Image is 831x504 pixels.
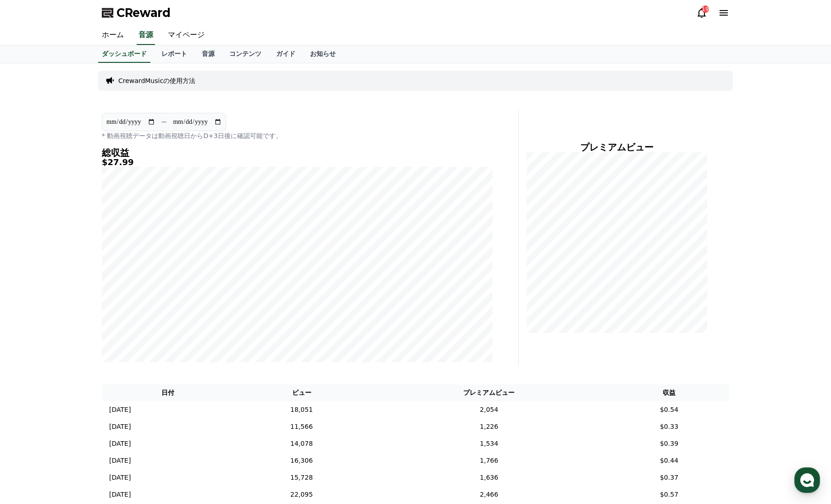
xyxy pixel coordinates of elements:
td: $0.39 [609,435,729,452]
span: CReward [116,6,171,20]
a: ダッシュボード [98,45,150,63]
a: レポート [154,45,194,63]
p: [DATE] [109,439,131,449]
p: [DATE] [109,405,131,415]
td: 1,636 [369,469,609,486]
td: $0.37 [609,469,729,486]
th: プレミアムビュー [369,384,609,401]
td: 2,054 [369,401,609,418]
a: 19 [696,7,707,18]
td: $0.33 [609,418,729,435]
a: CrewardMusicの使用方法 [118,76,195,85]
td: 16,306 [234,452,369,469]
th: 収益 [609,384,729,401]
td: 15,728 [234,469,369,486]
td: 2,466 [369,486,609,503]
td: $0.57 [609,486,729,503]
h4: 総収益 [102,148,493,158]
td: $0.54 [609,401,729,418]
div: 19 [702,6,709,13]
h5: $27.99 [102,158,493,167]
h4: プレミアムビュー [526,142,707,152]
th: ビュー [234,384,369,401]
p: [DATE] [109,456,131,465]
td: 1,766 [369,452,609,469]
th: 日付 [102,384,234,401]
td: 14,078 [234,435,369,452]
td: 1,226 [369,418,609,435]
a: お知らせ [303,45,343,63]
a: マイページ [161,26,212,45]
td: $0.44 [609,452,729,469]
td: 18,051 [234,401,369,418]
p: * 動画視聴データは動画視聴日からD+3日後に確認可能です。 [102,131,493,140]
p: [DATE] [109,490,131,499]
p: [DATE] [109,422,131,432]
td: 22,095 [234,486,369,503]
a: ホーム [94,26,131,45]
a: 音源 [137,26,155,45]
p: [DATE] [109,473,131,482]
a: 音源 [194,45,222,63]
a: CReward [102,6,171,20]
a: ガイド [269,45,303,63]
p: ~ [161,116,167,127]
td: 1,534 [369,435,609,452]
td: 11,566 [234,418,369,435]
a: コンテンツ [222,45,269,63]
